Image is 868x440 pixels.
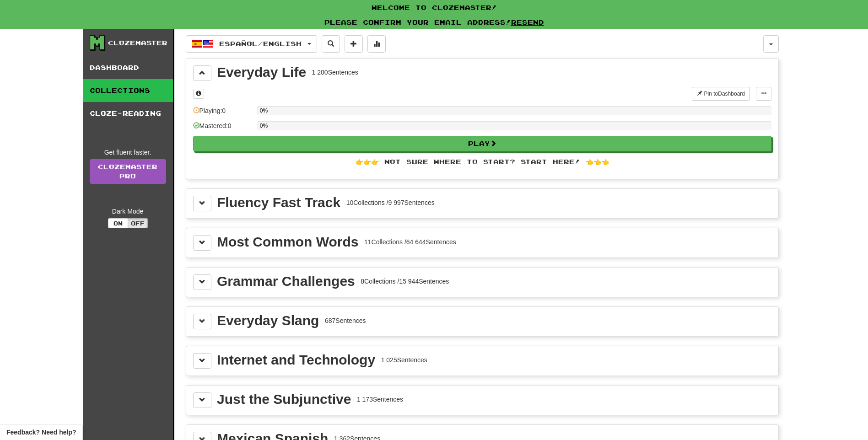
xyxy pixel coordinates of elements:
[193,106,253,121] div: Playing: 0
[108,38,167,48] div: Clozemaster
[90,207,166,216] div: Dark Mode
[381,355,427,365] div: 1 025 Sentences
[346,198,435,207] div: 10 Collections / 9 997 Sentences
[325,316,366,325] div: 687 Sentences
[217,392,351,406] div: Just the Subjunctive
[90,148,166,157] div: Get fluent faster.
[90,159,166,184] a: ClozemasterPro
[364,237,456,247] div: 11 Collections / 64 644 Sentences
[322,35,340,53] button: Search sentences
[217,314,319,327] div: Everyday Slang
[367,35,386,53] button: More stats
[692,87,750,101] button: Pin toDashboard
[217,353,375,367] div: Internet and Technology
[511,18,544,26] a: Resend
[83,102,173,125] a: Cloze-Reading
[357,395,403,404] div: 1 173 Sentences
[193,121,253,136] div: Mastered: 0
[217,65,306,79] div: Everyday Life
[361,277,449,286] div: 8 Collections / 15 944 Sentences
[312,68,358,77] div: 1 200 Sentences
[128,218,148,228] button: Off
[108,218,128,228] button: On
[193,157,771,166] div: 👉👉👉 Not sure where to start? Start here! 👈👈👈
[345,35,363,53] button: Add sentence to collection
[6,428,76,437] span: Open feedback widget
[217,274,355,288] div: Grammar Challenges
[186,35,317,53] button: Español/English
[219,40,302,48] span: Español / English
[83,56,173,79] a: Dashboard
[193,136,771,151] button: Play
[217,196,340,209] div: Fluency Fast Track
[217,235,358,249] div: Most Common Words
[83,79,173,102] a: Collections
